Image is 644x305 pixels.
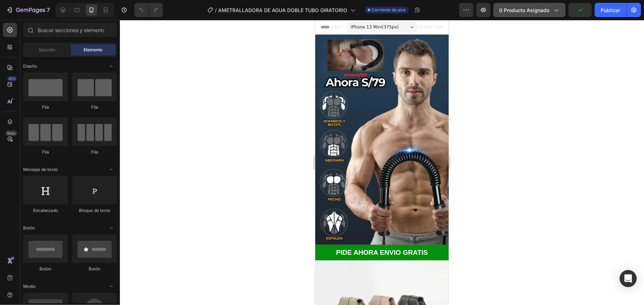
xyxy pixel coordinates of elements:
[315,20,449,305] iframe: Design area
[23,149,68,155] div: Fila
[106,164,117,175] span: Alternar abierto
[72,104,117,110] div: Fila
[215,6,217,14] span: /
[72,149,117,155] div: Fila
[84,47,103,53] span: Elemento
[72,266,117,272] div: Botón
[106,61,117,72] span: Alternar abierto
[7,76,17,82] div: 450
[493,3,566,17] button: 0 producto asignado
[39,47,55,53] span: Sección
[218,6,348,14] span: AMETRALLADORA DE AGUA DOBLE TUBO GIRATORIO
[134,3,163,17] div: Deshacer/Rehacer
[601,6,621,14] font: Publicar
[23,283,36,290] span: Medio
[72,207,117,214] div: Bloque de texto
[23,207,68,214] div: Encabezado
[3,3,53,17] button: 7
[47,6,50,14] p: 7
[372,7,406,13] span: Corriente de aire
[106,281,117,292] span: Alternar abierto
[23,104,68,110] div: Fila
[23,166,58,173] span: Mensaje de texto
[5,130,17,136] div: Beta
[23,63,37,69] span: Diseño
[106,222,117,234] span: Alternar abierto
[595,3,627,17] button: Publicar
[620,270,637,287] div: Abra Intercom Messenger
[23,266,68,272] div: Botón
[23,23,117,37] input: Buscar secciones y elementos
[23,225,35,231] span: Botón
[500,6,550,14] span: 0 producto asignado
